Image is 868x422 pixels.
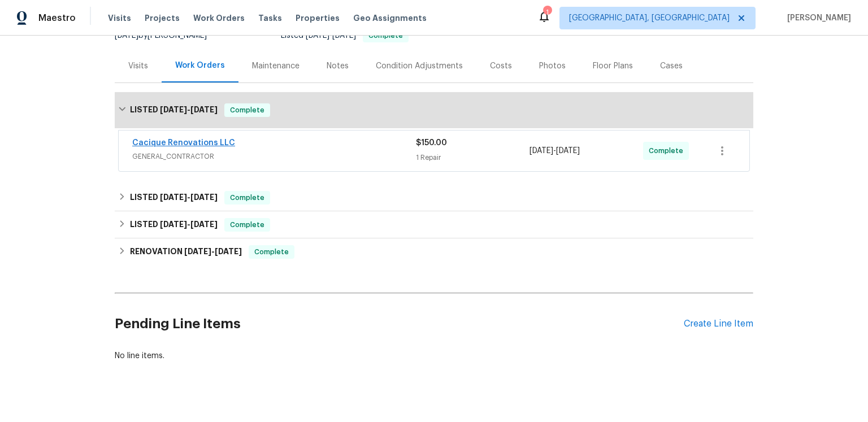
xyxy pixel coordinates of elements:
span: [DATE] [160,220,187,228]
span: [DATE] [215,247,242,255]
span: Maestro [38,12,76,24]
span: [DATE] [530,147,553,155]
span: GENERAL_CONTRACTOR [132,151,416,162]
div: Costs [490,60,512,72]
div: LISTED [DATE]-[DATE]Complete [115,92,753,128]
span: [DATE] [332,32,356,40]
span: - [160,193,218,201]
span: [DATE] [190,220,218,228]
h6: RENOVATION [130,245,242,259]
div: Create Line Item [684,319,753,329]
div: LISTED [DATE]-[DATE]Complete [115,184,753,211]
span: [DATE] [190,193,218,201]
span: Visits [108,12,131,24]
div: Work Orders [175,60,225,71]
span: - [160,220,218,228]
span: [DATE] [556,147,580,155]
span: Complete [225,192,269,203]
span: Tasks [258,14,282,22]
div: 1 Repair [416,152,530,163]
span: Projects [145,12,180,24]
span: Complete [364,32,407,39]
h2: Pending Line Items [115,298,684,350]
div: Notes [327,60,349,72]
h6: LISTED [130,191,218,205]
div: Photos [539,60,566,72]
span: Complete [649,145,688,156]
div: Condition Adjustments [376,60,463,72]
span: - [184,247,242,255]
span: - [306,32,356,40]
div: No line items. [115,350,753,362]
a: Cacique Renovations LLC [132,139,235,147]
span: [DATE] [160,193,187,201]
div: by [PERSON_NAME] [115,29,220,42]
span: Complete [250,246,293,258]
span: Work Orders [193,12,245,24]
div: RENOVATION [DATE]-[DATE]Complete [115,238,753,266]
div: LISTED [DATE]-[DATE]Complete [115,211,753,238]
div: 1 [543,7,551,18]
span: [DATE] [306,32,329,40]
span: [GEOGRAPHIC_DATA], [GEOGRAPHIC_DATA] [569,12,730,24]
span: $150.00 [416,139,447,147]
span: - [530,145,580,156]
span: Geo Assignments [353,12,427,24]
div: Visits [128,60,148,72]
span: [DATE] [184,247,211,255]
div: Maintenance [252,60,300,72]
span: Complete [225,219,269,230]
span: Listed [281,32,409,40]
span: [DATE] [115,32,138,40]
span: Complete [225,105,269,116]
div: Cases [660,60,683,72]
h6: LISTED [130,218,218,232]
span: [PERSON_NAME] [783,12,851,24]
div: Floor Plans [593,60,633,72]
span: [DATE] [190,106,218,114]
span: Properties [296,12,340,24]
span: [DATE] [160,106,187,114]
span: - [160,106,218,114]
h6: LISTED [130,103,218,117]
